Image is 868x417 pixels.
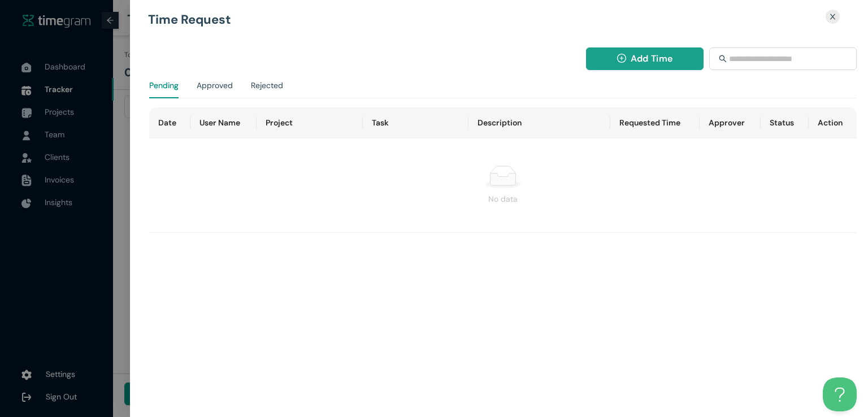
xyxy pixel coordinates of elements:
span: close [829,13,836,20]
th: Description [468,107,610,138]
button: Close [822,9,843,24]
span: search [719,55,727,63]
iframe: Toggle Customer Support [823,377,857,411]
th: Project [257,107,363,138]
div: Pending [149,79,179,92]
span: Add Time [631,51,672,66]
th: Requested Time [610,107,700,138]
th: Approver [700,107,761,138]
button: plus-circleAdd Time [586,47,704,70]
th: Date [149,107,190,138]
div: Rejected [251,79,283,92]
th: User Name [190,107,257,138]
span: plus-circle [617,54,626,64]
th: Task [363,107,469,138]
th: Action [809,107,857,138]
div: Approved [197,79,233,92]
h1: Time Request [148,14,733,26]
div: No data [158,193,848,205]
th: Status [761,107,809,138]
